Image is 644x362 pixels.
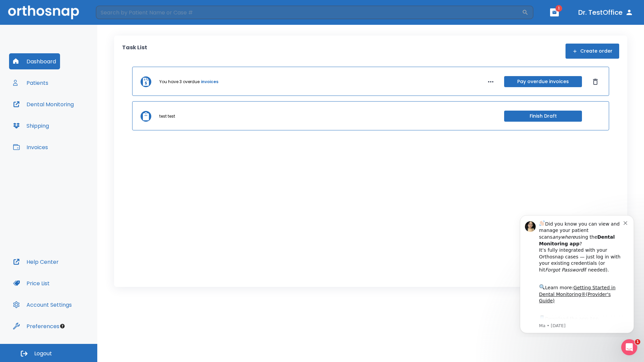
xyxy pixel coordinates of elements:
[29,105,114,139] div: Download the app: | ​ Let us know if you need help getting started!
[201,79,218,85] a: invoices
[96,6,522,19] input: Search by Patient Name or Case #
[9,275,54,291] button: Price List
[159,113,175,119] p: test test
[9,53,60,69] button: Dashboard
[29,114,114,120] p: Message from Ma, sent 6w ago
[510,209,644,337] iframe: Intercom notifications message
[9,297,76,313] button: Account Settings
[635,339,640,345] span: 1
[9,96,78,112] button: Dental Monitoring
[9,139,52,155] button: Invoices
[576,6,636,18] button: Dr. TestOffice
[8,5,79,19] img: Orthosnap
[9,75,52,91] button: Patients
[566,44,619,59] button: Create order
[9,118,53,134] button: Shipping
[9,254,63,270] button: Help Center
[122,44,147,59] p: Task List
[9,318,63,334] button: Preferences
[114,10,119,16] button: Dismiss notification
[159,79,200,85] p: You have 3 overdue
[29,107,89,119] a: App Store
[59,323,65,329] div: Tooltip anchor
[504,111,582,122] button: Finish Draft
[621,339,637,355] iframe: Intercom live chat
[590,76,601,87] button: Dismiss
[34,350,52,357] span: Logout
[555,5,562,12] span: 1
[504,76,582,87] button: Pay overdue invoices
